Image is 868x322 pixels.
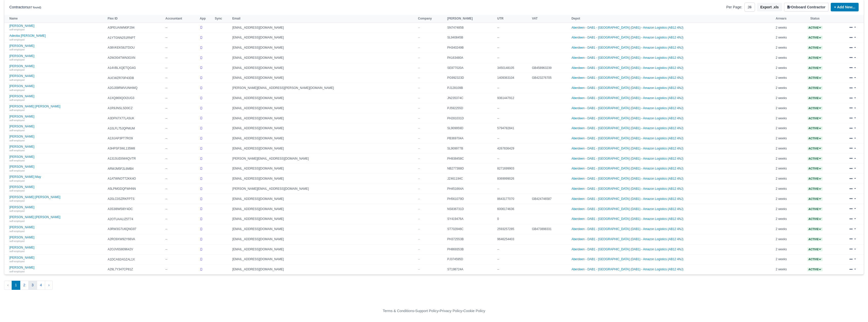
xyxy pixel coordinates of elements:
[807,207,823,211] span: Active
[28,6,41,9] small: (87 found)
[164,134,199,144] td: --
[774,63,799,73] td: 2 weeks
[164,214,199,224] td: --
[106,103,164,113] td: A1R9JNSLSD0CZ
[446,214,496,224] td: SY419476A
[106,93,164,103] td: A1XQ869QOI2UG3
[231,184,417,194] td: [PERSON_NAME][EMAIL_ADDRESS][DOMAIN_NAME]
[106,113,164,123] td: A3DFN7X77LA5UK
[807,257,823,261] a: Active
[784,3,829,11] button: Onboard Contractor
[9,220,25,222] small: self-employed
[807,217,823,221] a: Active
[418,46,420,49] span: --
[807,197,823,201] span: Active
[9,125,105,132] a: [PERSON_NAME] self-employed
[9,58,25,61] small: self-employed
[531,63,570,73] td: GB458963239
[106,43,164,53] td: A38VKEK58JTDOU
[164,204,199,214] td: --
[774,184,799,194] td: 2 weeks
[231,123,417,134] td: [EMAIL_ADDRESS][DOMAIN_NAME]
[446,164,496,174] td: NB277388D
[446,174,496,184] td: JZ461194C
[843,298,868,322] iframe: Chat Widget
[446,134,496,144] td: PB369704A
[463,309,485,313] a: Cookie Policy
[164,93,199,103] td: --
[4,15,106,23] th: Name
[807,187,823,191] a: Active
[496,134,531,144] td: --
[571,76,684,80] a: Aberdeen - DAB1 - [GEOGRAPHIC_DATA] (DAB1) - Amazon Logistics (AB12 4NJ)
[9,230,25,233] small: self-employed
[106,15,164,23] th: Flex ID
[496,103,531,113] td: --
[446,123,496,134] td: SL909959D
[570,15,774,23] th: Depot
[106,33,164,43] td: A1YTGNN251RNPT
[231,73,417,83] td: [EMAIL_ADDRESS][DOMAIN_NAME]
[418,66,420,70] span: --
[9,159,25,162] small: self-employed
[571,147,684,150] a: Aberdeen - DAB1 - [GEOGRAPHIC_DATA] (DAB1) - Amazon Logistics (AB12 4NJ)
[571,137,684,140] a: Aberdeen - DAB1 - [GEOGRAPHIC_DATA] (DAB1) - Amazon Logistics (AB12 4NJ)
[807,237,823,241] a: Active
[774,23,799,33] td: 2 weeks
[9,175,105,182] a: [PERSON_NAME] May self-employed
[198,15,213,23] th: App
[231,63,417,73] td: [EMAIL_ADDRESS][DOMAIN_NAME]
[496,174,531,184] td: 8369999026
[726,4,742,10] label: Per Page:
[231,103,417,113] td: [EMAIL_ADDRESS][DOMAIN_NAME]
[531,194,570,204] td: GB424746587
[415,309,439,313] a: Support Policy
[9,179,25,182] small: self-employed
[757,3,782,11] button: Export .xls
[9,215,105,223] a: [PERSON_NAME] [PERSON_NAME] self-employed
[496,154,531,164] td: --
[446,63,496,73] td: SE877020A
[571,167,684,170] a: Aberdeen - DAB1 - [GEOGRAPHIC_DATA] (DAB1) - Amazon Logistics (AB12 4NJ)
[807,96,823,100] span: Active
[774,83,799,93] td: 2 weeks
[446,154,496,164] td: PH938458C
[807,66,823,70] span: Active
[164,143,199,154] td: --
[418,96,420,100] span: --
[9,24,105,31] a: [PERSON_NAME] self-employed
[807,147,823,150] span: Active
[231,113,417,123] td: [EMAIL_ADDRESS][DOMAIN_NAME]
[571,207,684,211] a: Aberdeen - DAB1 - [GEOGRAPHIC_DATA] (DAB1) - Amazon Logistics (AB12 4NJ)
[9,94,105,102] a: [PERSON_NAME] self-employed
[164,15,199,23] th: Accountant
[383,309,414,313] a: Terms & Conditions
[9,44,105,51] a: [PERSON_NAME] self-employed
[807,227,823,231] span: Active
[531,15,570,23] th: VAT
[446,23,496,33] td: SN747485B
[571,56,684,60] a: Aberdeen - DAB1 - [GEOGRAPHIC_DATA] (DAB1) - Amazon Logistics (AB12 4NJ)
[496,214,531,224] td: 0
[446,103,496,113] td: PJ592255D
[496,204,531,214] td: 6006174636
[807,76,823,80] a: Active
[807,137,823,140] a: Active
[164,33,199,43] td: --
[446,93,496,103] td: JN235374C
[106,174,164,184] td: A1ATWNOTT2KK4O
[418,26,420,29] span: --
[231,43,417,53] td: [EMAIL_ADDRESS][DOMAIN_NAME]
[418,217,420,221] span: --
[774,113,799,123] td: 2 weeks
[446,83,496,93] td: PJ128109B
[231,194,417,204] td: [EMAIL_ADDRESS][DOMAIN_NAME]
[774,73,799,83] td: 2 weeks
[9,246,105,253] a: [PERSON_NAME] self-employed
[446,113,496,123] td: PH281031D
[807,86,823,90] span: Active
[9,266,105,273] a: [PERSON_NAME] self-employed
[164,174,199,184] td: --
[496,53,531,63] td: --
